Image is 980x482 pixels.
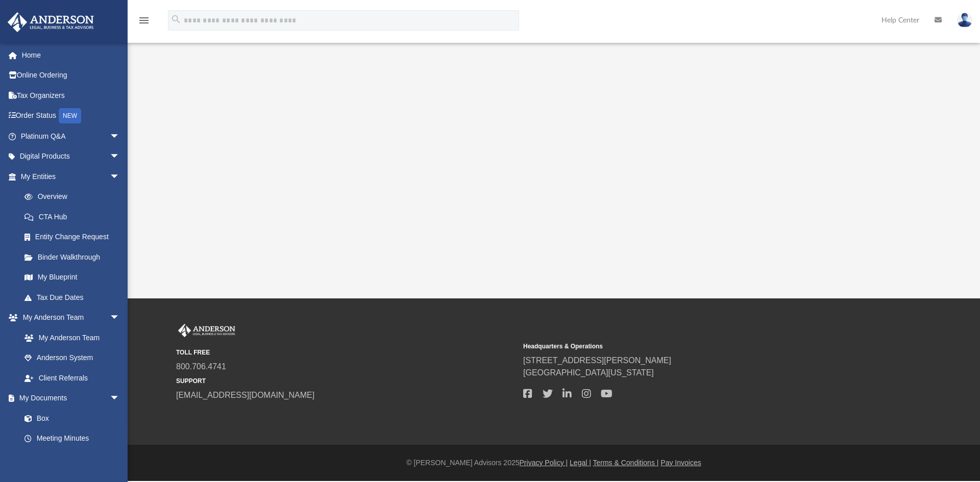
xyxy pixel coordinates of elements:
[170,14,182,25] i: search
[523,356,671,365] a: [STREET_ADDRESS][PERSON_NAME]
[14,227,135,247] a: Entity Change Request
[523,368,654,377] a: [GEOGRAPHIC_DATA][US_STATE]
[138,14,150,27] i: menu
[523,342,863,351] small: Headquarters & Operations
[7,388,130,409] a: My Documentsarrow_drop_down
[110,308,130,328] span: arrow_drop_down
[14,287,135,308] a: Tax Due Dates
[138,19,150,27] a: menu
[59,108,81,123] div: NEW
[570,459,591,467] a: Legal |
[14,187,135,207] a: Overview
[176,324,237,337] img: Anderson Advisors Platinum Portal
[7,308,130,328] a: My Anderson Teamarrow_drop_down
[176,362,226,371] a: 800.706.4741
[7,85,135,106] a: Tax Organizers
[14,267,130,288] a: My Blueprint
[110,388,130,409] span: arrow_drop_down
[110,126,130,147] span: arrow_drop_down
[7,65,135,86] a: Online Ordering
[128,458,980,468] div: © [PERSON_NAME] Advisors 2025
[520,459,568,467] a: Privacy Policy |
[14,408,125,428] a: Box
[14,348,130,368] a: Anderson System
[14,428,130,449] a: Meeting Minutes
[7,146,135,167] a: Digital Productsarrow_drop_down
[593,459,659,467] a: Terms & Conditions |
[110,146,130,167] span: arrow_drop_down
[5,12,97,32] img: Anderson Advisors Platinum Portal
[7,45,135,65] a: Home
[957,13,972,28] img: User Pic
[176,376,516,386] small: SUPPORT
[7,106,135,126] a: Order StatusNEW
[14,207,135,227] a: CTA Hub
[660,459,701,467] a: Pay Invoices
[176,391,314,399] a: [EMAIL_ADDRESS][DOMAIN_NAME]
[176,348,516,357] small: TOLL FREE
[14,368,130,388] a: Client Referrals
[7,166,135,187] a: My Entitiesarrow_drop_down
[14,247,135,267] a: Binder Walkthrough
[7,126,135,146] a: Platinum Q&Aarrow_drop_down
[14,327,125,348] a: My Anderson Team
[110,166,130,187] span: arrow_drop_down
